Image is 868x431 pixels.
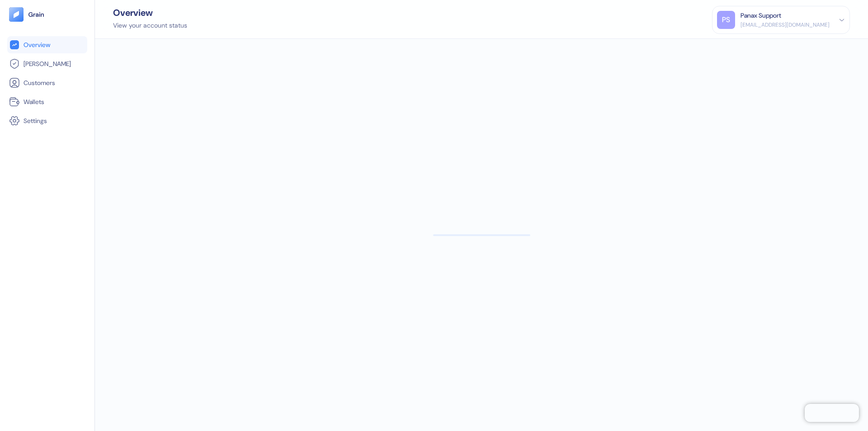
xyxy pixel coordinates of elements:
[28,11,45,18] img: logo
[717,11,735,29] div: PS
[113,8,187,17] div: Overview
[24,59,71,68] span: [PERSON_NAME]
[24,40,50,49] span: Overview
[9,115,85,126] a: Settings
[9,7,24,22] img: logo-tablet-V2.svg
[9,96,85,107] a: Wallets
[9,39,85,50] a: Overview
[24,97,44,106] span: Wallets
[9,58,85,69] a: [PERSON_NAME]
[805,404,859,422] iframe: Chatra live chat
[24,78,55,87] span: Customers
[741,21,830,29] div: [EMAIL_ADDRESS][DOMAIN_NAME]
[113,21,187,30] div: View your account status
[9,77,85,88] a: Customers
[741,11,781,20] div: Panax Support
[24,116,47,125] span: Settings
